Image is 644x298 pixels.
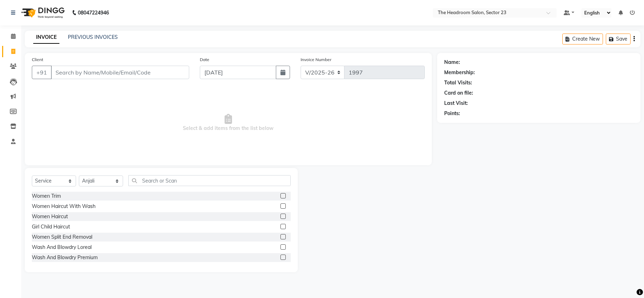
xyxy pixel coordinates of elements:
[32,66,52,79] button: +91
[444,69,475,76] div: Membership:
[18,3,66,23] img: logo
[78,3,109,23] b: 08047224946
[32,203,95,210] div: Women Haircut With Wash
[68,34,118,40] a: PREVIOUS INVOICES
[32,88,425,158] span: Select & add items from the list below
[444,79,472,87] div: Total Visits:
[128,175,291,186] input: Search or Scan
[200,56,209,63] label: Date
[606,34,631,44] button: Save
[444,100,468,107] div: Last Visit:
[32,233,92,241] div: Women Split End Removal
[562,34,603,44] button: Create New
[444,110,460,117] div: Points:
[32,244,92,251] div: Wash And Blowdry Loreal
[32,254,98,261] div: Wash And Blowdry Premium
[51,66,189,79] input: Search by Name/Mobile/Email/Code
[444,59,460,66] div: Name:
[32,223,70,231] div: Girl Child Haircut
[32,192,61,200] div: Women Trim
[33,31,59,44] a: INVOICE
[301,56,331,63] label: Invoice Number
[444,89,473,97] div: Card on file:
[32,213,68,220] div: Women Haircut
[32,56,43,63] label: Client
